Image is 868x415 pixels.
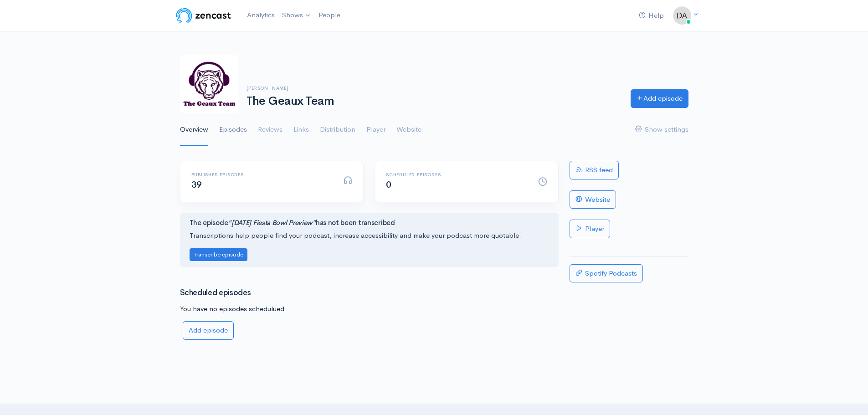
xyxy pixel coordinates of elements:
[396,113,421,146] a: Website
[570,161,619,179] a: RSS feed
[191,179,202,190] span: 39
[180,113,208,146] a: Overview
[386,179,391,190] span: 0
[175,6,232,25] img: ZenCast Logo
[258,113,282,146] a: Reviews
[673,6,691,25] img: ...
[570,264,643,283] a: Spotify Podcasts
[320,113,355,146] a: Distribution
[243,5,278,25] a: Analytics
[315,5,344,25] a: People
[247,86,620,91] h6: [PERSON_NAME]
[631,89,688,108] a: Add episode
[635,6,668,26] a: Help
[190,248,247,261] button: Transcribe episode
[293,113,309,146] a: Links
[635,113,688,146] a: Show settings
[386,172,527,177] h6: Scheduled episodes
[219,113,247,146] a: Episodes
[278,5,315,26] a: Shows
[228,218,316,227] i: "[DATE] Fiesta Bowl Preview"
[190,219,549,227] h4: The episode has not been transcribed
[570,220,610,238] a: Player
[183,321,234,340] a: Add episode
[190,250,247,258] a: Transcribe episode
[570,190,616,209] a: Website
[180,289,559,297] h3: Scheduled episodes
[180,304,559,314] p: You have no episodes schedulued
[247,95,620,108] h1: The Geaux Team
[366,113,385,146] a: Player
[190,231,549,241] p: Transcriptions help people find your podcast, increase accessibility and make your podcast more q...
[191,172,333,177] h6: Published episodes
